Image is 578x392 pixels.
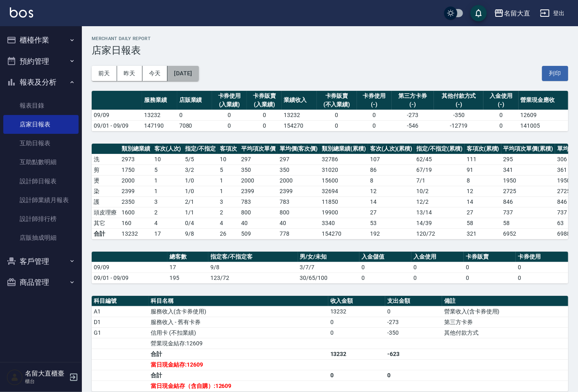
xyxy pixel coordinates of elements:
[208,262,298,273] td: 9/8
[3,191,79,210] a: 設計師業績月報表
[3,72,79,93] button: 報表及分析
[442,296,568,306] th: 備註
[328,306,385,317] td: 13232
[120,186,152,196] td: 2399
[320,144,368,154] th: 類別總業績(累積)
[3,251,79,272] button: 客戶管理
[142,120,177,131] td: 147190
[501,164,555,175] td: 341
[120,164,152,175] td: 1750
[414,207,465,218] td: 13 / 14
[298,252,359,262] th: 男/女/未知
[167,273,208,283] td: 195
[504,8,530,18] div: 名留大直
[434,110,483,120] td: -350
[442,327,568,338] td: 其他付款方式
[368,196,415,207] td: 14
[3,228,79,247] a: 店販抽成明細
[92,218,120,228] td: 其它
[214,92,245,100] div: 卡券使用
[537,6,568,21] button: 登出
[142,110,177,120] td: 13232
[149,370,328,381] td: 合計
[177,110,212,120] td: 0
[183,218,218,228] td: 0 / 4
[414,175,465,186] td: 7 / 1
[239,186,278,196] td: 2399
[501,196,555,207] td: 846
[3,153,79,171] a: 互助點數明細
[92,252,568,284] table: a dense table
[92,207,120,218] td: 頭皮理療
[320,164,368,175] td: 31020
[519,91,568,110] th: 營業現金應收
[214,100,245,109] div: (入業績)
[278,144,320,154] th: 單均價(客次價)
[218,175,239,186] td: 1
[317,120,357,131] td: 0
[485,100,516,109] div: (-)
[542,66,568,81] button: 列印
[92,154,120,164] td: 洗
[368,186,415,196] td: 12
[464,273,516,283] td: 0
[152,196,183,207] td: 3
[465,175,501,186] td: 8
[208,273,298,283] td: 123/72
[3,172,79,191] a: 設計師日報表
[464,262,516,273] td: 0
[92,196,120,207] td: 護
[414,218,465,228] td: 14 / 39
[320,207,368,218] td: 19900
[436,92,481,100] div: 其他付款方式
[218,207,239,218] td: 2
[298,262,359,273] td: 3/7/7
[328,317,385,327] td: 0
[212,120,247,131] td: 0
[152,154,183,164] td: 10
[385,349,442,359] td: -623
[239,228,278,239] td: 509
[152,186,183,196] td: 1
[501,175,555,186] td: 1950
[320,186,368,196] td: 32694
[218,196,239,207] td: 3
[177,91,212,110] th: 店販業績
[436,100,481,109] div: (-)
[317,110,357,120] td: 0
[120,196,152,207] td: 2350
[501,207,555,218] td: 737
[516,273,568,283] td: 0
[465,218,501,228] td: 58
[414,196,465,207] td: 12 / 2
[282,110,316,120] td: 13232
[149,338,328,349] td: 營業現金結存:12609
[319,92,355,100] div: 卡券販賣
[149,296,328,306] th: 科目名稱
[465,196,501,207] td: 14
[485,92,516,100] div: 入金使用
[3,96,79,115] a: 報表目錄
[183,196,218,207] td: 2 / 1
[501,144,555,154] th: 平均項次單價(累積)
[357,120,392,131] td: 0
[385,370,442,381] td: 0
[218,228,239,239] td: 26
[328,370,385,381] td: 0
[3,210,79,228] a: 設計師排行榜
[465,154,501,164] td: 111
[152,175,183,186] td: 1
[368,207,415,218] td: 27
[212,110,247,120] td: 0
[183,175,218,186] td: 1 / 0
[320,228,368,239] td: 154270
[328,296,385,306] th: 收入金額
[167,252,208,262] th: 總客數
[183,144,218,154] th: 指定/不指定
[328,349,385,359] td: 13232
[249,92,280,100] div: 卡券販賣
[411,262,464,273] td: 0
[320,175,368,186] td: 15600
[3,51,79,72] button: 預約管理
[92,45,568,56] h3: 店家日報表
